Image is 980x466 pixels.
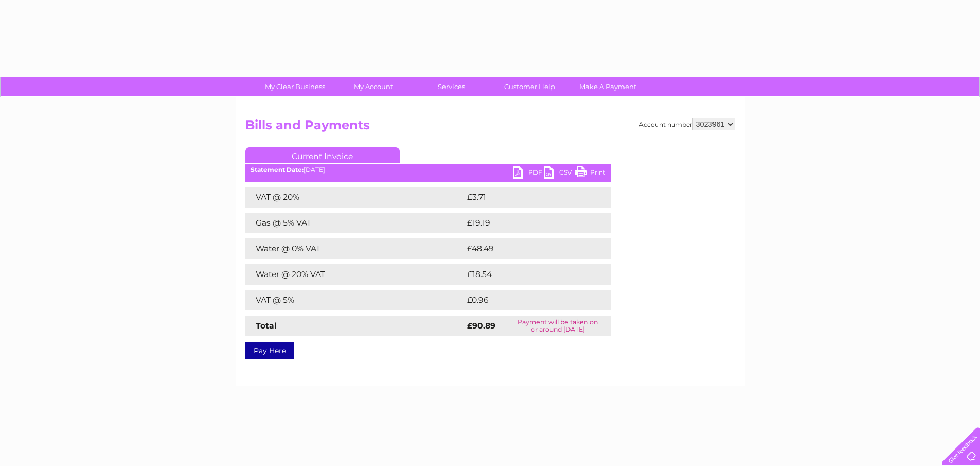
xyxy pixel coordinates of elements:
[256,321,277,331] strong: Total
[245,213,465,233] td: Gas @ 5% VAT
[544,166,575,181] a: CSV
[331,77,416,96] a: My Account
[245,166,611,174] div: [DATE]
[487,77,572,96] a: Customer Help
[467,321,495,331] strong: £90.89
[465,264,589,285] td: £18.54
[245,147,400,163] a: Current Invoice
[639,118,735,130] div: Account number
[465,290,587,310] td: £0.96
[245,342,294,359] a: Pay Here
[251,166,304,174] b: Statement Date:
[245,290,465,310] td: VAT @ 5%
[575,166,605,181] a: Print
[513,166,544,181] a: PDF
[409,77,494,96] a: Services
[245,238,465,259] td: Water @ 0% VAT
[245,264,465,285] td: Water @ 20% VAT
[565,77,650,96] a: Make A Payment
[465,213,588,233] td: £19.19
[505,316,610,336] td: Payment will be taken on or around [DATE]
[465,187,585,208] td: £3.71
[245,118,735,137] h2: Bills and Payments
[465,238,591,259] td: £48.49
[245,187,465,208] td: VAT @ 20%
[253,77,337,96] a: My Clear Business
